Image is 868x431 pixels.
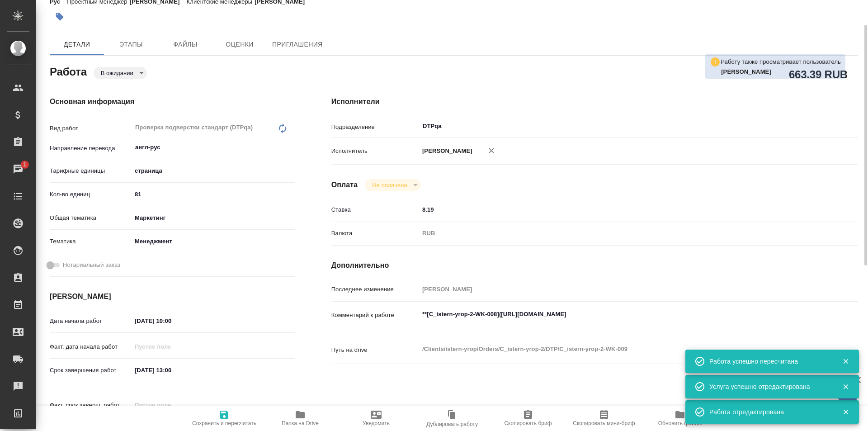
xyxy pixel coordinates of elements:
div: Работа успешно пересчитана [709,357,829,366]
p: Валюта [331,229,419,238]
button: В ожидании [98,69,136,77]
span: Скопировать мини-бриф [573,420,635,426]
input: ✎ Введи что-нибудь [132,314,211,327]
span: Уведомить [363,420,390,426]
input: ✎ Введи что-нибудь [419,203,814,216]
input: Пустое поле [419,283,814,296]
span: Скопировать бриф [504,420,552,426]
span: Детали [55,39,99,50]
p: Работу также просматривает пользователь [721,57,841,66]
h4: Дополнительно [331,260,858,271]
div: RUB [419,226,814,241]
button: Папка на Drive [262,406,338,431]
p: Срок завершения работ [50,366,132,375]
input: Пустое поле [132,340,211,353]
h4: Оплата [331,180,358,190]
h4: [PERSON_NAME] [50,291,295,302]
input: ✎ Введи что-нибудь [132,188,295,201]
span: Дублировать работу [426,421,478,427]
h2: Работа [50,63,87,79]
h4: Основная информация [50,96,295,107]
span: Нотариальный заказ [63,260,120,270]
button: Закрыть [836,383,855,391]
span: Приглашения [272,39,323,50]
button: Скопировать бриф [490,406,566,431]
div: страница [132,163,295,179]
button: Уведомить [338,406,414,431]
h4: Исполнители [331,96,858,107]
p: Петрова Валерия [721,67,841,76]
p: Ставка [331,205,419,214]
button: Open [809,125,811,127]
button: Не оплачена [369,181,410,189]
p: Подразделение [331,123,419,132]
span: Оценки [218,39,261,50]
span: Папка на Drive [282,420,319,426]
p: Тематика [50,237,132,246]
button: Добавить тэг [50,7,70,27]
div: Менеджмент [132,234,295,249]
p: Факт. срок заверш. работ [50,401,132,410]
p: Путь на drive [331,346,419,355]
p: [PERSON_NAME] [419,147,472,156]
p: Вид работ [50,124,132,133]
div: Маркетинг [132,210,295,226]
div: В ожидании [365,179,420,191]
input: Пустое поле [132,398,211,412]
button: Скопировать мини-бриф [566,406,642,431]
button: Удалить исполнителя [481,141,501,161]
p: Общая тематика [50,213,132,223]
button: Open [290,147,292,148]
span: Сохранить и пересчитать [192,420,256,426]
p: Последнее изменение [331,285,419,294]
div: Работа отредактирована [709,407,829,417]
input: ✎ Введи что-нибудь [132,364,211,377]
p: Направление перевода [50,144,132,153]
button: Обновить файлы [642,406,718,431]
span: Файлы [164,39,207,50]
p: Дата начала работ [50,317,132,326]
span: Этапы [109,39,153,50]
p: Кол-во единиц [50,190,132,199]
p: Факт. дата начала работ [50,342,132,351]
span: Обновить файлы [658,420,702,426]
p: Комментарий к работе [331,311,419,320]
span: 1 [18,160,32,169]
a: 1 [2,158,34,180]
textarea: /Clients/istern-yrop/Orders/C_istern-yrop-2/DTP/C_istern-yrop-2-WK-009 [419,341,814,357]
b: [PERSON_NAME] [721,68,771,75]
div: Услуга успешно отредактирована [709,382,829,391]
div: В ожидании [94,67,147,79]
button: Сохранить и пересчитать [186,406,262,431]
p: Исполнитель [331,147,419,156]
button: Закрыть [836,408,855,416]
button: Закрыть [836,357,855,365]
button: Дублировать работу [414,406,490,431]
p: Тарифные единицы [50,166,132,175]
textarea: **[C_istern-yrop-2-WK-008]([URL][DOMAIN_NAME] [419,307,814,322]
